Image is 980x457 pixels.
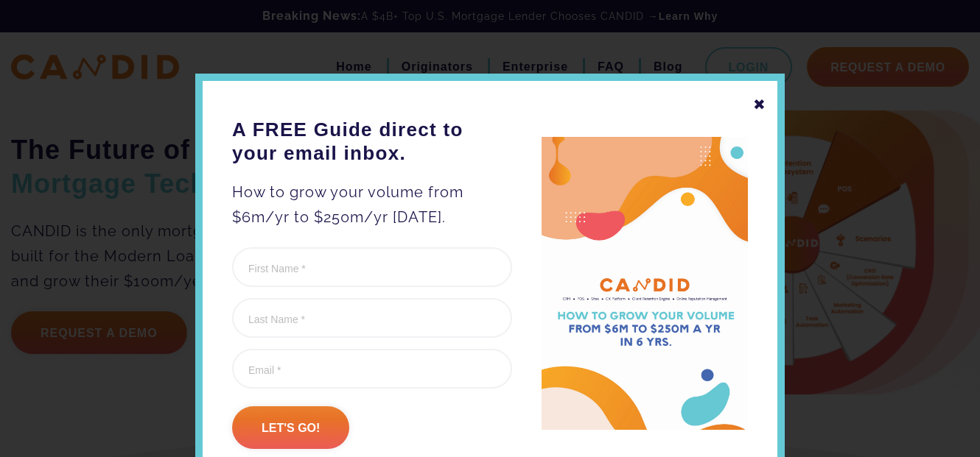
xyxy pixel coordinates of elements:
img: A FREE Guide direct to your email inbox. [542,137,748,431]
h3: A FREE Guide direct to your email inbox. [232,118,512,165]
input: Let's go! [232,406,349,449]
input: Last Name * [232,298,512,338]
p: How to grow your volume from $6m/yr to $250m/yr [DATE]. [232,180,512,230]
div: ✖ [753,92,766,117]
input: Email * [232,349,512,389]
input: First Name * [232,247,512,287]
